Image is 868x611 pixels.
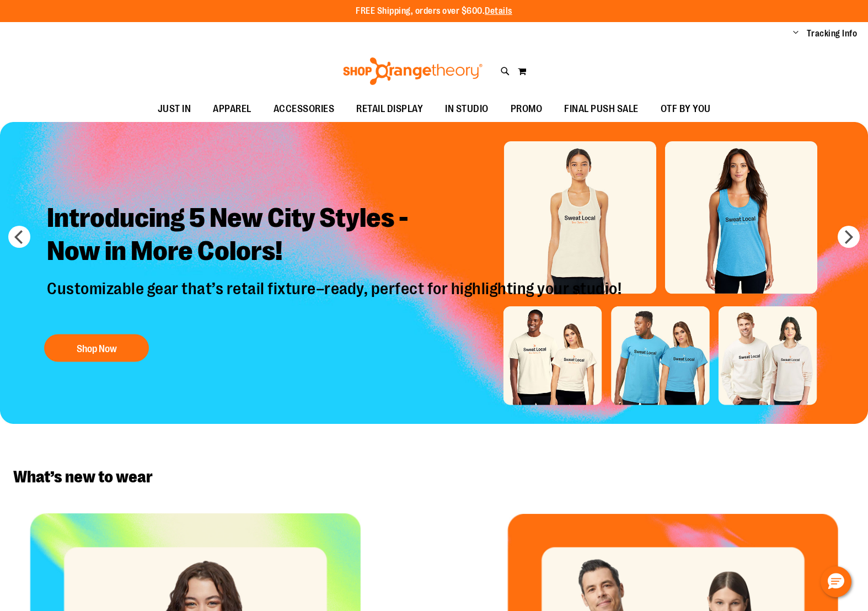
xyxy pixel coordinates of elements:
[213,97,251,121] span: APPAREL
[13,468,855,486] h2: What’s new to wear
[553,97,650,122] a: FINAL PUSH SALE
[147,97,202,122] a: JUST IN
[345,97,434,122] a: RETAIL DISPLAY
[356,97,423,121] span: RETAIL DISPLAY
[39,193,633,278] h2: Introducing 5 New City Styles - Now in More Colors!
[821,566,851,597] button: Hello, have a question? Let’s chat.
[500,97,554,122] a: PROMO
[838,226,860,248] button: next
[202,97,262,122] a: APPAREL
[485,6,512,16] a: Details
[8,226,30,248] button: prev
[262,97,346,122] a: ACCESSORIES
[39,278,633,323] p: Customizable gear that’s retail fixture–ready, perfect for highlighting your studio!
[511,97,543,121] span: PROMO
[793,28,799,39] button: Account menu
[650,97,722,122] a: OTF BY YOU
[356,5,512,18] p: FREE Shipping, orders over $600.
[158,97,191,121] span: JUST IN
[445,97,489,121] span: IN STUDIO
[661,97,711,121] span: OTF BY YOU
[341,57,484,85] img: Shop Orangetheory
[39,193,633,367] a: Introducing 5 New City Styles -Now in More Colors! Customizable gear that’s retail fixture–ready,...
[44,334,149,362] button: Shop Now
[564,97,639,121] span: FINAL PUSH SALE
[807,28,858,40] a: Tracking Info
[434,97,500,122] a: IN STUDIO
[274,97,335,121] span: ACCESSORIES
